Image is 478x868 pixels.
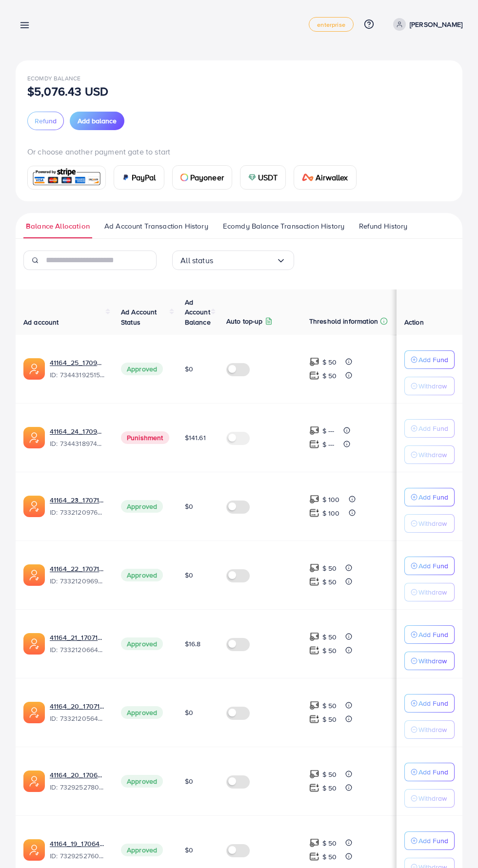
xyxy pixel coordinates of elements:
[185,639,201,649] span: $16.8
[50,770,105,780] a: 41164_20_1706474683598
[309,645,319,656] img: top-up amount
[121,775,163,788] span: Approved
[23,771,45,792] img: ic-ads-acc.e4c84228.svg
[23,839,45,861] img: ic-ads-acc.e4c84228.svg
[404,419,455,438] button: Add Fund
[309,769,319,779] img: top-up amount
[50,839,105,861] div: <span class='underline'>41164_19_1706474666940</span></br>7329252760468127746
[404,557,455,575] button: Add Fund
[121,307,157,327] span: Ad Account Status
[248,174,256,181] img: card
[404,652,455,670] button: Withdraw
[240,165,286,190] a: cardUSDT
[23,633,45,655] img: ic-ads-acc.e4c84228.svg
[418,380,447,392] p: Withdraw
[322,714,337,725] p: $ 50
[180,253,213,268] span: All status
[316,172,348,183] span: Airwallex
[322,631,337,643] p: $ 50
[302,174,314,181] img: card
[190,172,224,183] span: Payoneer
[70,112,124,130] button: Add balance
[322,356,337,368] p: $ 50
[309,370,319,381] img: top-up amount
[309,439,319,449] img: top-up amount
[309,783,319,793] img: top-up amount
[50,426,105,449] div: <span class='underline'>41164_24_1709982576916</span></br>7344318974215340033
[35,116,57,126] span: Refund
[404,831,455,850] button: Add Fund
[317,21,345,28] span: enterprise
[322,837,337,849] p: $ 50
[50,426,105,436] a: 41164_24_1709982576916
[185,708,193,717] span: $0
[23,702,45,723] img: ic-ads-acc.e4c84228.svg
[418,354,448,366] p: Add Fund
[23,317,59,327] span: Ad account
[404,583,455,601] button: Withdraw
[50,495,105,518] div: <span class='underline'>41164_23_1707142475983</span></br>7332120976240689154
[50,701,105,711] a: 41164_20_1707142368069
[50,633,105,655] div: <span class='underline'>41164_21_1707142387585</span></br>7332120664427642882
[322,439,335,450] p: $ ---
[50,576,105,586] span: ID: 7332120969684811778
[185,570,193,580] span: $0
[322,494,340,505] p: $ 100
[404,763,455,781] button: Add Fund
[418,697,448,709] p: Add Fund
[309,494,319,504] img: top-up amount
[418,423,448,434] p: Add Fund
[27,85,108,97] p: $5,076.43 USD
[418,792,447,804] p: Withdraw
[418,560,448,572] p: Add Fund
[418,449,447,461] p: Withdraw
[185,845,193,855] span: $0
[213,253,276,268] input: Search for option
[50,782,105,792] span: ID: 7329252780571557890
[180,174,188,181] img: card
[258,172,278,183] span: USDT
[404,350,455,369] button: Add Fund
[404,488,455,506] button: Add Fund
[114,165,164,190] a: cardPayPal
[309,508,319,518] img: top-up amount
[389,18,462,31] a: [PERSON_NAME]
[322,507,340,519] p: $ 100
[322,851,337,863] p: $ 50
[50,564,105,574] a: 41164_22_1707142456408
[185,776,193,786] span: $0
[50,370,105,380] span: ID: 7344319251534069762
[404,317,424,327] span: Action
[359,221,407,231] span: Refund History
[185,364,193,374] span: $0
[404,377,455,395] button: Withdraw
[121,844,163,856] span: Approved
[322,425,335,437] p: $ ---
[418,491,448,503] p: Add Fund
[50,851,105,861] span: ID: 7329252760468127746
[418,629,448,640] p: Add Fund
[23,564,45,586] img: ic-ads-acc.e4c84228.svg
[404,445,455,464] button: Withdraw
[50,645,105,655] span: ID: 7332120664427642882
[172,165,232,190] a: cardPayoneer
[78,116,117,126] span: Add balance
[50,770,105,792] div: <span class='underline'>41164_20_1706474683598</span></br>7329252780571557890
[410,19,462,30] p: [PERSON_NAME]
[121,637,163,650] span: Approved
[418,835,448,847] p: Add Fund
[185,433,206,443] span: $141.61
[309,577,319,587] img: top-up amount
[23,358,45,380] img: ic-ads-acc.e4c84228.svg
[50,358,105,380] div: <span class='underline'>41164_25_1709982599082</span></br>7344319251534069762
[322,562,337,574] p: $ 50
[309,838,319,848] img: top-up amount
[50,507,105,517] span: ID: 7332120976240689154
[309,700,319,711] img: top-up amount
[322,645,337,656] p: $ 50
[27,146,451,157] p: Or choose another payment gate to start
[121,431,169,444] span: Punishment
[185,502,193,511] span: $0
[26,221,90,231] span: Balance Allocation
[185,297,211,327] span: Ad Account Balance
